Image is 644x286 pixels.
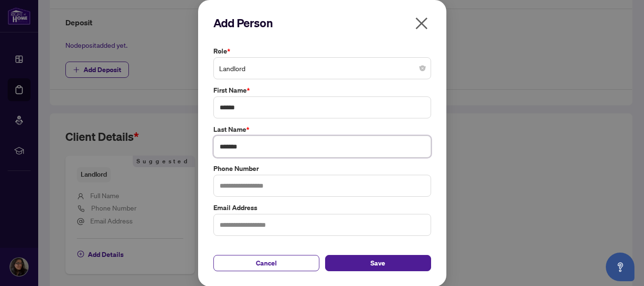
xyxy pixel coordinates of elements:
[606,253,634,281] button: Open asap
[213,163,431,174] label: Phone Number
[370,255,385,271] span: Save
[213,15,431,31] h2: Add Person
[414,16,429,31] span: close
[325,255,431,271] button: Save
[213,255,319,271] button: Cancel
[420,65,425,71] span: close-circle
[256,255,277,271] span: Cancel
[213,46,431,56] label: Role
[213,124,431,135] label: Last Name
[213,202,431,213] label: Email Address
[219,59,425,77] span: Landlord
[213,85,431,95] label: First Name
